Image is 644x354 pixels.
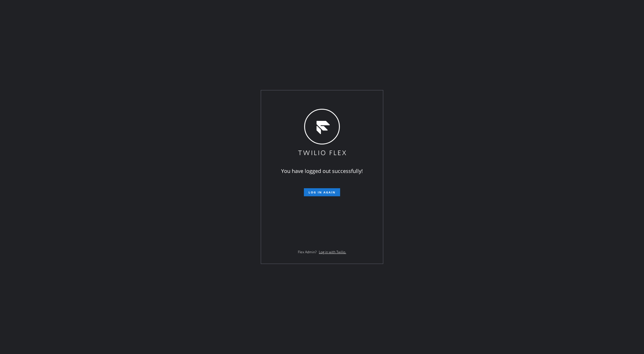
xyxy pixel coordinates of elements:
button: Log in again [304,188,340,196]
span: Flex Admin? [298,250,317,254]
a: Log in with Twilio. [319,250,346,254]
span: You have logged out successfully! [281,168,363,174]
span: Log in again [308,190,336,194]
